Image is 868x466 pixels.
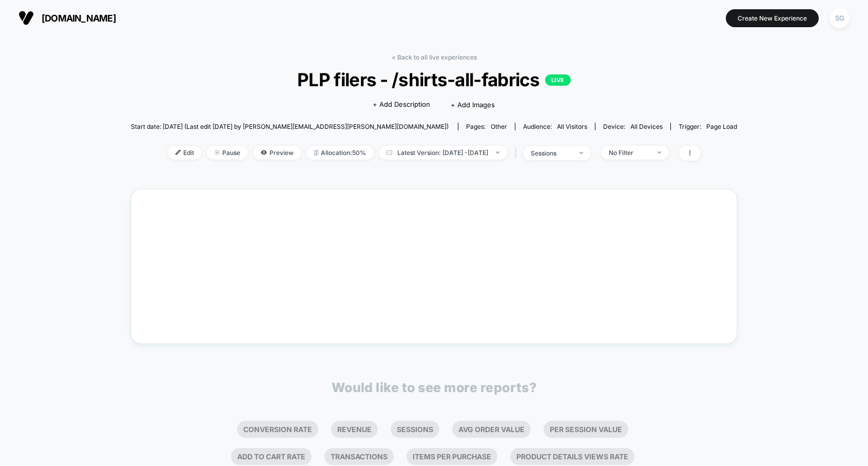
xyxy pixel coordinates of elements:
[391,421,439,438] li: Sessions
[523,123,587,130] div: Audience:
[466,123,507,130] div: Pages:
[491,123,507,130] span: other
[161,69,706,90] span: PLP filers - /shirts-all-fabrics
[15,10,119,26] button: [DOMAIN_NAME]
[18,10,34,26] img: Visually logo
[314,150,318,156] img: rebalance
[215,150,220,155] img: end
[826,8,853,29] button: SG
[544,421,628,438] li: Per Session Value
[207,146,248,160] span: Pause
[830,8,850,28] div: SG
[392,53,477,61] a: < Back to all live experiences
[706,123,737,130] span: Page Load
[331,421,378,438] li: Revenue
[407,448,497,465] li: Items Per Purchase
[176,150,181,155] img: edit
[531,149,572,157] div: sessions
[545,74,571,86] p: LIVE
[306,146,374,160] span: Allocation: 50%
[131,123,449,130] span: Start date: [DATE] (Last edit [DATE] by [PERSON_NAME][EMAIL_ADDRESS][PERSON_NAME][DOMAIN_NAME])
[510,448,634,465] li: Product Details Views Rate
[609,149,650,157] div: No Filter
[595,123,670,130] span: Device:
[332,380,537,395] p: Would like to see more reports?
[324,448,394,465] li: Transactions
[231,448,312,465] li: Add To Cart Rate
[726,9,819,27] button: Create New Experience
[379,146,507,160] span: Latest Version: [DATE] - [DATE]
[253,146,301,160] span: Preview
[557,123,587,130] span: All Visitors
[42,13,116,24] span: [DOMAIN_NAME]
[679,123,737,130] div: Trigger:
[630,123,663,130] span: all devices
[451,101,495,109] span: + Add Images
[580,152,583,154] img: end
[658,151,661,153] img: end
[496,151,499,153] img: end
[373,100,430,110] span: + Add Description
[168,146,202,160] span: Edit
[387,150,392,155] img: calendar
[237,421,318,438] li: Conversion Rate
[512,146,523,161] span: |
[452,421,531,438] li: Avg Order Value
